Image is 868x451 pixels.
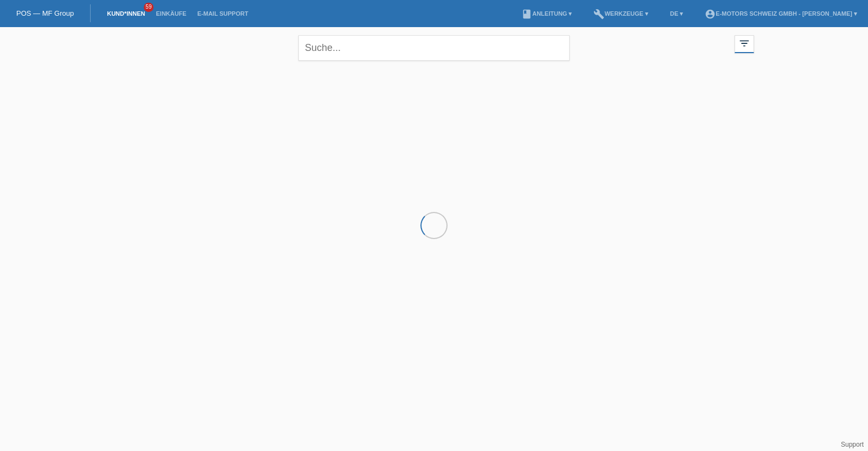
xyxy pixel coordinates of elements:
[841,441,864,448] a: Support
[588,10,654,17] a: buildWerkzeuge ▾
[144,3,154,12] span: 59
[16,9,74,17] a: POS — MF Group
[516,10,577,17] a: bookAnleitung ▾
[699,10,863,17] a: account_circleE-Motors Schweiz GmbH - [PERSON_NAME] ▾
[593,9,604,20] i: build
[521,9,532,20] i: book
[665,10,688,17] a: DE ▾
[298,35,570,61] input: Suche...
[101,10,150,17] a: Kund*innen
[150,10,192,17] a: Einkäufe
[705,9,716,20] i: account_circle
[738,37,750,49] i: filter_list
[192,10,254,17] a: E-Mail Support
